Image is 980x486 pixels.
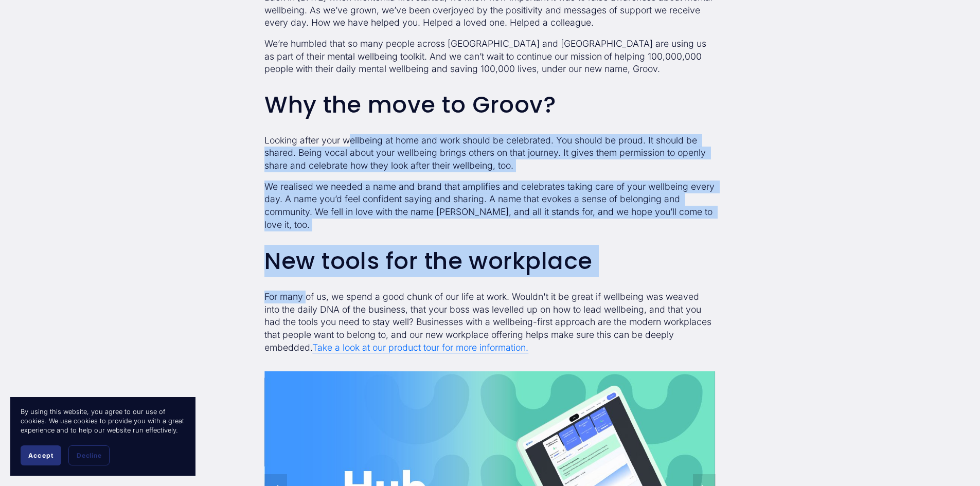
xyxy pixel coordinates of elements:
[68,445,110,465] button: Decline
[264,248,715,274] h2: New tools for the workplace
[312,342,528,353] a: Take a look at our product tour for more information.
[28,452,54,459] span: Accept
[264,134,715,172] p: Looking after your wellbeing at home and work should be celebrated. You should be proud. It shoul...
[10,397,195,476] section: Cookie banner
[77,452,101,459] span: Decline
[264,92,715,118] h2: Why the move to Groov?
[264,291,715,354] p: For many of us, we spend a good chunk of our life at work. Wouldn't it be great if wellbeing was ...
[21,407,185,435] p: By using this website, you agree to our use of cookies. We use cookies to provide you with a grea...
[21,445,61,465] button: Accept
[264,181,715,231] p: We realised we needed a name and brand that amplifies and celebrates taking care of your wellbein...
[264,38,715,76] p: We’re humbled that so many people across [GEOGRAPHIC_DATA] and [GEOGRAPHIC_DATA] are using us as ...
